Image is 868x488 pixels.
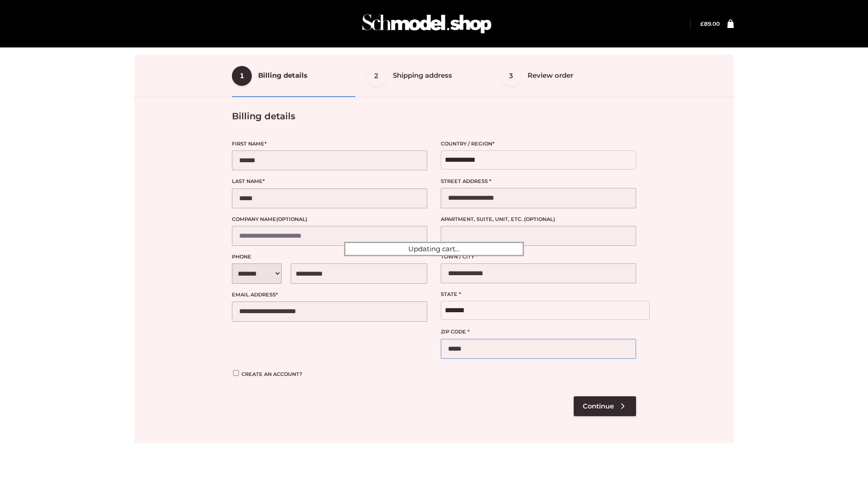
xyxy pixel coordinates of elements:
div: Updating cart... [344,242,524,256]
a: £89.00 [700,20,720,27]
span: £ [700,20,704,27]
img: Schmodel Admin 964 [359,6,495,42]
bdi: 89.00 [700,20,720,27]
